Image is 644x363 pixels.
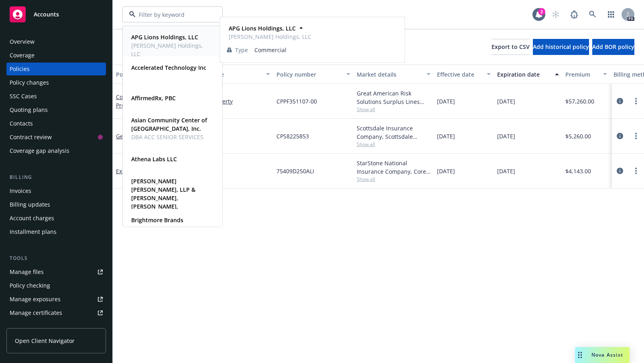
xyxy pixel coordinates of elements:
[357,141,431,148] span: Show all
[176,132,270,140] a: General Liability
[116,167,156,175] a: Excess Liability
[565,97,594,105] span: $57,260.00
[631,166,641,176] a: more
[497,97,515,105] span: [DATE]
[6,198,106,211] a: Billing updates
[357,159,431,176] div: StarStone National Insurance Company, Core Specialty, CRC Group
[533,43,589,51] span: Add historical policy
[6,63,106,75] a: Policies
[357,176,431,183] span: Show all
[565,167,591,175] span: $4,143.00
[131,94,176,102] strong: AffirmedRx, PBC
[6,76,106,89] a: Policy changes
[592,39,634,55] button: Add BOR policy
[10,90,37,103] div: SSC Cases
[548,6,564,22] a: Start snowing
[615,96,625,106] a: circleInformation
[6,144,106,157] a: Coverage gap analysis
[357,89,431,106] div: Great American Risk Solutions Surplus Lines Insurance Company, Great American Insurance Group, CR...
[437,167,455,175] span: [DATE]
[615,166,625,176] a: circleInformation
[565,132,591,140] span: $5,260.00
[565,70,598,79] div: Premium
[6,293,106,306] a: Manage exposures
[15,337,75,345] span: Open Client Navigator
[10,63,30,75] div: Policies
[10,212,54,225] div: Account charges
[603,6,619,22] a: Switch app
[357,124,431,141] div: Scottsdale Insurance Company, Scottsdale Insurance Company (Nationwide), CRC Group
[276,132,309,140] span: CPS8225853
[10,266,44,278] div: Manage files
[434,65,494,84] button: Effective date
[176,167,270,175] a: Excess
[6,117,106,130] a: Contacts
[10,76,49,89] div: Policy changes
[6,185,106,197] a: Invoices
[6,320,106,333] a: Manage claims
[575,347,630,363] button: Nova Assist
[10,131,52,144] div: Contract review
[235,46,248,54] span: Type
[591,351,623,358] span: Nova Assist
[575,347,585,363] div: Drag to move
[10,49,35,62] div: Coverage
[592,43,634,51] span: Add BOR policy
[6,266,106,278] a: Manage files
[131,133,212,141] span: DBA ACC SENIOR SERVICES
[273,65,353,84] button: Policy number
[10,293,61,306] div: Manage exposures
[6,35,106,48] a: Overview
[229,32,311,41] span: [PERSON_NAME] Holdings, LLC
[6,49,106,62] a: Coverage
[6,225,106,238] a: Installment plans
[437,132,455,140] span: [DATE]
[173,65,273,84] button: Lines of coverage
[276,167,314,175] span: 75409D250ALI
[538,8,545,15] div: 2
[116,132,160,140] a: General Liability
[10,320,50,333] div: Manage claims
[6,254,106,262] div: Tools
[6,173,106,181] div: Billing
[6,212,106,225] a: Account charges
[615,131,625,141] a: circleInformation
[357,70,422,79] div: Market details
[533,39,589,55] button: Add historical policy
[6,90,106,103] a: SSC Cases
[566,6,582,22] a: Report a Bug
[437,70,482,79] div: Effective date
[131,216,183,224] strong: Brightmore Brands
[34,11,59,18] span: Accounts
[492,43,530,51] span: Export to CSV
[497,70,550,79] div: Expiration date
[176,97,270,105] a: Commercial Property
[6,103,106,116] a: Quoting plans
[10,103,48,116] div: Quoting plans
[116,93,148,109] a: Commercial Property
[10,198,50,211] div: Billing updates
[131,64,206,71] strong: Accelerated Technology Inc
[6,279,106,292] a: Policy checking
[10,35,35,48] div: Overview
[136,10,206,19] input: Filter by keyword
[131,41,212,58] span: [PERSON_NAME] Holdings, LLC
[6,3,106,26] a: Accounts
[10,144,69,157] div: Coverage gap analysis
[494,65,562,84] button: Expiration date
[131,177,195,227] strong: [PERSON_NAME] [PERSON_NAME], LLP & [PERSON_NAME], [PERSON_NAME], [PERSON_NAME] and [PERSON_NAME], PC
[10,225,57,238] div: Installment plans
[276,70,341,79] div: Policy number
[353,65,434,84] button: Market details
[131,116,207,132] strong: Asian Community Center of [GEOGRAPHIC_DATA], Inc.
[116,70,161,79] div: Policy details
[131,33,198,41] strong: APG Lions Holdings, LLC
[10,306,62,319] div: Manage certificates
[10,279,50,292] div: Policy checking
[6,131,106,144] a: Contract review
[131,155,177,163] strong: Athena Labs LLC
[631,131,641,141] a: more
[10,185,31,197] div: Invoices
[631,96,641,106] a: more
